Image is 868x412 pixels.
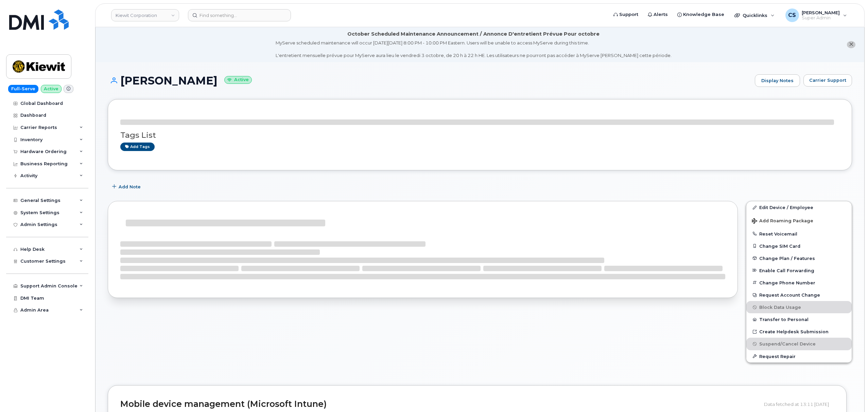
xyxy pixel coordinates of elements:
[746,325,852,338] a: Create Helpdesk Submission
[108,75,751,87] h1: [PERSON_NAME]
[746,301,852,313] button: Block Data Usage
[746,277,852,289] button: Change Phone Number
[347,31,600,38] div: October Scheduled Maintenance Announcement / Annonce D'entretient Prévue Pour octobre
[224,76,252,84] small: Active
[746,240,852,252] button: Change SIM Card
[120,399,759,409] h2: Mobile device management (Microsoft Intune)
[746,213,852,227] button: Add Roaming Package
[755,74,800,87] a: Display Notes
[108,181,146,193] button: Add Note
[746,201,852,213] a: Edit Device / Employee
[746,338,852,350] button: Suspend/Cancel Device
[803,74,852,87] button: Carrier Support
[120,131,839,139] h3: Tags List
[759,256,815,261] span: Change Plan / Features
[746,264,852,277] button: Enable Call Forwarding
[847,41,855,48] button: close notification
[746,289,852,301] button: Request Account Change
[809,77,846,83] span: Carrier Support
[276,40,672,59] div: MyServe scheduled maintenance will occur [DATE][DATE] 8:00 PM - 10:00 PM Eastern. Users will be u...
[119,184,141,190] span: Add Note
[759,341,816,347] span: Suspend/Cancel Device
[764,398,834,411] div: Data fetched at 13:11 [DATE]
[752,218,813,225] span: Add Roaming Package
[746,228,852,240] button: Reset Voicemail
[746,350,852,362] button: Request Repair
[759,268,814,273] span: Enable Call Forwarding
[746,313,852,325] button: Transfer to Personal
[746,252,852,264] button: Change Plan / Features
[120,143,155,151] a: Add tags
